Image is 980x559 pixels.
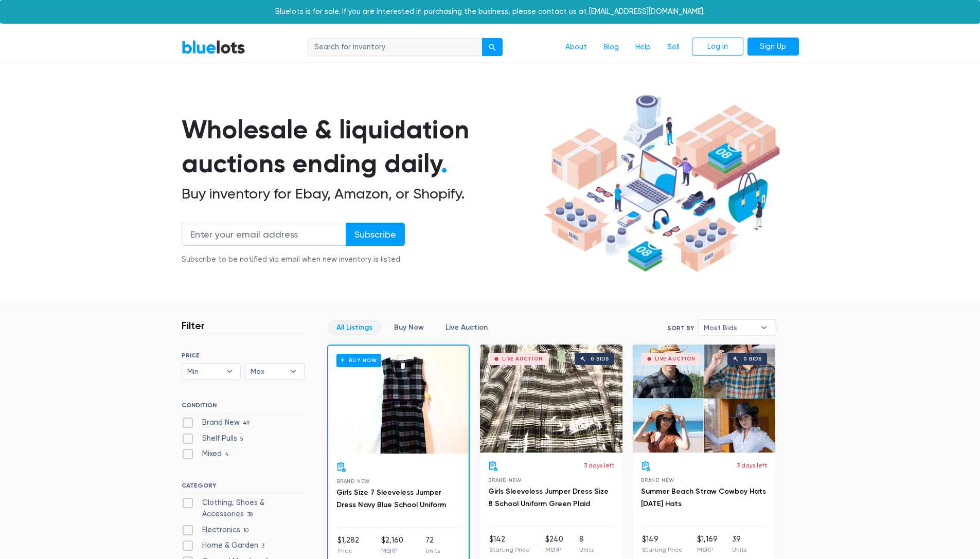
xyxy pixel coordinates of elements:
li: $149 [642,534,683,554]
div: Subscribe to be notified via email when new inventory is listed. [182,254,405,265]
h6: CONDITION [182,402,305,413]
p: Starting Price [489,545,530,554]
h6: CATEGORY [182,482,305,493]
a: Help [627,38,659,57]
p: Starting Price [642,545,683,554]
p: MSRP [545,545,563,554]
label: Brand New [182,417,253,428]
span: 49 [240,419,253,427]
span: Min [187,364,221,379]
a: Buy Now [385,319,433,335]
h1: Wholesale & liquidation auctions ending daily [182,113,540,181]
a: Girls Size 7 Sleeveless Jumper Dress Navy Blue School Uniform [336,488,446,509]
a: Buy Now [328,346,469,454]
li: $1,169 [697,534,718,554]
span: Most Bids [704,320,755,335]
p: MSRP [381,546,403,555]
div: Live Auction [502,356,543,362]
li: $240 [545,534,563,554]
a: Sell [659,38,688,57]
span: 38 [244,511,256,519]
a: All Listings [328,319,381,335]
a: Sign Up [747,38,799,56]
li: 39 [732,534,746,554]
li: 72 [425,535,440,555]
label: Clothing, Shoes & Accessories [182,497,305,519]
label: Mixed [182,448,233,460]
a: About [557,38,595,57]
span: Brand New [336,478,370,484]
input: Enter your email address [182,223,346,246]
li: $142 [489,534,530,554]
b: ▾ [282,364,304,379]
a: Live Auction 0 bids [480,345,622,453]
span: 10 [240,527,252,535]
h2: Buy inventory for Ebay, Amazon, or Shopify. [182,185,540,203]
span: Max [251,364,284,379]
p: Units [579,545,594,554]
span: . [441,148,448,179]
label: Home & Garden [182,540,268,551]
p: Units [732,545,746,554]
p: 3 days left [737,461,767,470]
span: 4 [222,451,233,459]
h6: PRICE [182,352,305,359]
p: 3 days left [584,461,614,470]
div: Live Auction [655,356,696,362]
li: $1,282 [337,535,359,555]
span: Brand New [488,477,522,483]
a: Summer Beach Straw Cowboy Hats [DATE] Hats [641,487,766,508]
img: hero-ee84e7d0318cb26816c560f6b4441b76977f77a177738b4e94f68c95b2b83dbb.png [540,90,783,277]
li: $2,160 [381,535,403,555]
h6: Buy Now [336,354,381,367]
label: Sort By [667,323,694,333]
input: Search for inventory [308,38,483,57]
a: Live Auction 0 bids [633,345,775,453]
li: 8 [579,534,594,554]
span: 3 [258,542,268,550]
b: ▾ [753,320,775,335]
div: 0 bids [591,356,609,362]
label: Electronics [182,525,252,536]
p: MSRP [697,545,718,554]
a: Log In [692,38,743,56]
p: Price [337,546,359,555]
div: 0 bids [743,356,762,362]
p: Units [425,546,440,555]
a: BlueLots [182,40,245,55]
span: 5 [237,435,247,443]
b: ▾ [219,364,240,379]
span: Brand New [641,477,674,483]
a: Blog [595,38,627,57]
label: Shelf Pulls [182,433,247,444]
input: Subscribe [346,223,405,246]
a: Girls Sleeveless Jumper Dress Size 8 School Uniform Green Plaid [488,487,609,508]
a: Live Auction [437,319,496,335]
h3: Filter [182,319,205,332]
